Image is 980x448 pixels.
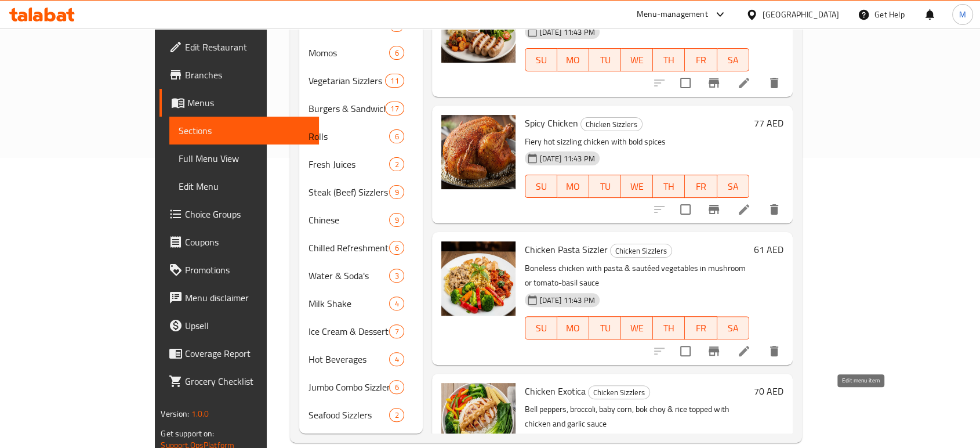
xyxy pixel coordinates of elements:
span: Steak (Beef) Sizzlers [308,185,390,199]
span: SA [722,178,745,195]
span: [DATE] 11:43 PM [535,153,600,164]
span: Menus [187,96,309,110]
div: items [389,297,404,310]
button: WE [621,316,653,339]
button: WE [621,48,653,71]
span: WE [626,320,648,337]
button: TH [653,175,685,198]
span: 6 [390,382,403,393]
button: SA [717,175,749,198]
a: Edit menu item [737,76,751,90]
span: FR [689,320,712,337]
span: MO [562,52,585,68]
span: 1.0.0 [191,406,209,421]
div: items [389,352,404,366]
span: MO [562,178,585,195]
div: Milk Shake [308,297,390,310]
a: Branches [159,61,318,89]
span: 11 [386,75,403,86]
a: Edit menu item [737,344,751,358]
span: M [959,8,966,21]
span: FR [689,178,712,195]
span: Select to update [673,339,698,363]
span: Choice Groups [185,207,309,221]
button: FR [685,316,717,339]
button: SU [525,316,557,339]
span: TH [658,178,680,195]
span: Ice Cream & Desserts [308,324,390,338]
button: Branch-specific-item [700,337,728,365]
div: items [385,74,404,88]
div: items [389,324,404,338]
span: WE [626,52,648,68]
span: [DATE] 11:43 PM [535,295,600,306]
span: 7 [390,326,403,337]
span: 9 [390,215,403,226]
span: Get support on: [161,426,214,441]
span: Menu disclaimer [185,291,309,305]
span: Coverage Report [185,346,309,360]
div: items [389,241,404,255]
span: 6 [390,131,403,142]
span: 4 [390,354,403,365]
span: 6 [390,48,403,59]
div: Jumbo Combo Sizzlers6 [299,373,423,401]
div: Rolls [308,129,390,143]
span: 6 [390,243,403,254]
div: Burgers & Sandwiches17 [299,95,423,122]
button: TU [589,48,621,71]
div: items [389,46,404,60]
button: delete [760,337,788,365]
div: Vegetarian Sizzlers11 [299,67,423,95]
span: SU [530,320,553,337]
span: Chinese [308,213,390,227]
span: Promotions [185,263,309,277]
a: Full Menu View [169,144,318,172]
span: Chicken Pasta Sizzler [525,241,608,258]
button: MO [557,175,589,198]
a: Menus [159,89,318,117]
button: FR [685,48,717,71]
button: MO [557,316,589,339]
button: TH [653,316,685,339]
span: WE [626,178,648,195]
button: FR [685,175,717,198]
span: Spicy Chicken [525,114,578,132]
h6: 77 AED [754,115,783,131]
span: TU [594,320,616,337]
span: Grocery Checklist [185,374,309,388]
img: Chicken Pasta Sizzler [441,241,516,316]
span: Burgers & Sandwiches [308,102,385,115]
button: TH [653,48,685,71]
span: Branches [185,68,309,82]
button: WE [621,175,653,198]
div: Chicken Sizzlers [588,385,650,399]
span: Jumbo Combo Sizzlers [308,380,390,394]
span: Water & Soda's [308,269,390,283]
div: items [389,213,404,227]
span: Chicken Sizzlers [611,244,672,258]
button: TU [589,175,621,198]
img: Spicy Chicken [441,115,516,189]
button: Branch-specific-item [700,69,728,97]
button: TU [589,316,621,339]
span: Chilled Refreshments [308,241,390,255]
button: SA [717,316,749,339]
span: TH [658,52,680,68]
div: Seafood Sizzlers [308,408,390,422]
span: 2 [390,159,403,170]
span: Select to update [673,71,698,95]
a: Sections [169,117,318,144]
span: MO [562,320,585,337]
a: Edit menu item [737,203,751,216]
span: SA [722,320,745,337]
span: Upsell [185,319,309,333]
div: Chicken Sizzlers [580,117,643,131]
a: Choice Groups [159,200,318,228]
a: Edit Restaurant [159,33,318,61]
h6: 70 AED [754,383,783,399]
